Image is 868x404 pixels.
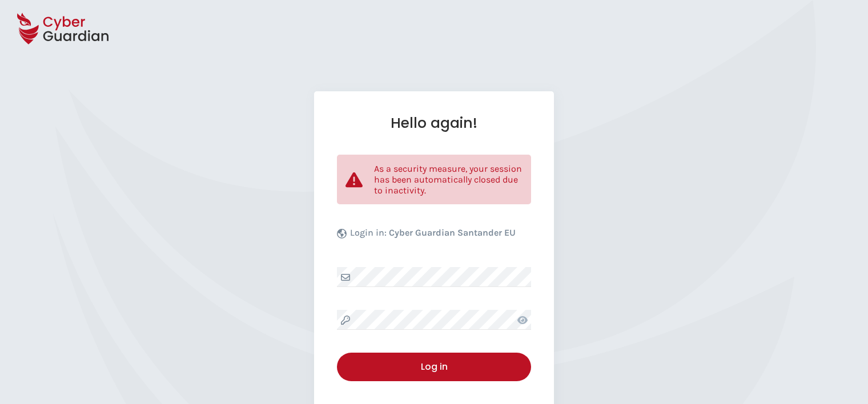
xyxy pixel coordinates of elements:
[350,227,516,244] p: Login in:
[389,227,516,238] b: Cyber Guardian Santander EU
[337,353,531,381] button: Log in
[345,360,523,374] div: Log in
[374,163,523,196] p: As a security measure, your session has been automatically closed due to inactivity.
[337,114,531,132] h1: Hello again!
